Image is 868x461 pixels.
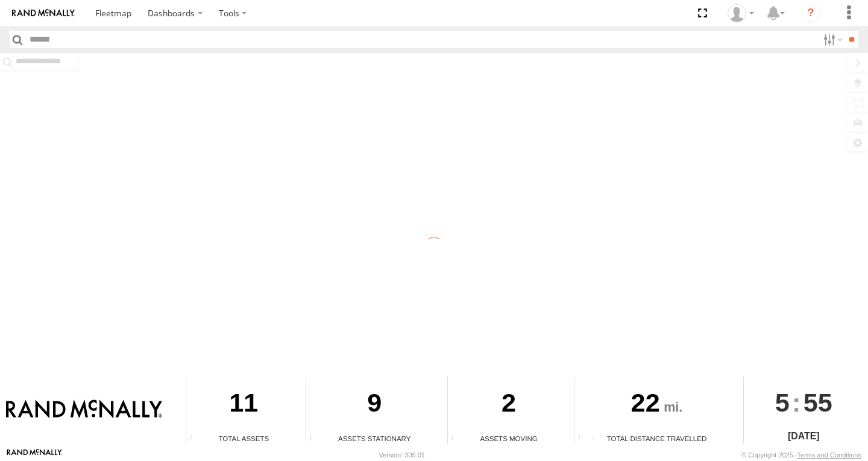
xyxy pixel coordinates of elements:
[186,434,204,444] div: Total number of Enabled Assets
[448,377,570,433] div: 2
[819,31,844,48] label: Search Filter Options
[306,434,324,444] div: Total number of assets current stationary.
[448,434,466,444] div: Total number of assets current in transit.
[744,377,864,428] div: :
[574,434,593,444] div: Total distance travelled by all assets within specified date range and applied filters
[775,377,790,428] span: 5
[7,449,62,461] a: Visit our Website
[186,377,301,433] div: 11
[6,400,162,420] img: Rand McNally
[574,377,738,433] div: 22
[306,377,443,433] div: 9
[801,4,820,23] i: ?
[744,429,864,444] div: [DATE]
[574,433,738,444] div: Total Distance Travelled
[741,451,861,459] div: © Copyright 2025 -
[379,451,425,459] div: Version: 305.01
[804,377,832,428] span: 55
[12,9,75,17] img: rand-logo.svg
[306,433,443,444] div: Assets Stationary
[448,433,570,444] div: Assets Moving
[186,433,301,444] div: Total Assets
[797,451,861,459] a: Terms and Conditions
[723,4,758,22] div: Valeo Dash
